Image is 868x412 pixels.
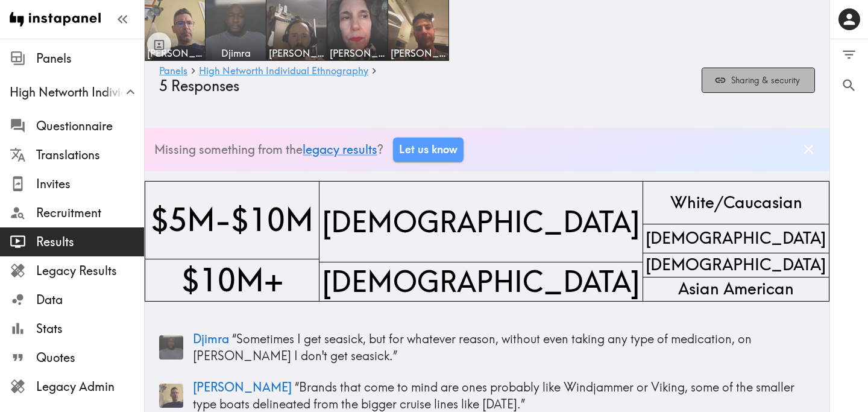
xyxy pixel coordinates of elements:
span: Asian American [676,275,796,302]
span: [DEMOGRAPHIC_DATA] [319,259,643,303]
span: Djimra [193,331,229,346]
button: Dismiss banner [797,138,820,160]
span: Questionnaire [36,118,144,135]
span: [DEMOGRAPHIC_DATA] [643,224,829,252]
span: Quotes [36,349,144,366]
img: Panelist thumbnail [159,335,183,360]
span: Djimra [208,46,263,60]
a: Panels [159,66,187,77]
span: Filter Responses [841,46,857,63]
p: Missing something from the ? [154,141,383,158]
span: [PERSON_NAME] [330,46,385,60]
button: Filter Responses [830,39,868,70]
span: [PERSON_NAME] [147,46,203,60]
img: Panelist thumbnail [159,384,183,408]
a: legacy results [303,142,377,157]
a: Let us know [393,138,464,162]
span: Stats [36,320,144,337]
span: 5 Responses [159,77,239,95]
span: [DEMOGRAPHIC_DATA] [643,251,829,278]
span: Results [36,233,144,250]
span: White/Caucasian [668,189,805,216]
button: Toggle between responses and questions [147,33,171,57]
span: Data [36,291,144,308]
span: [PERSON_NAME] [193,379,292,395]
span: $5M-$10M [148,195,316,244]
span: [PERSON_NAME] [269,46,324,60]
button: Search [830,70,868,101]
button: Sharing & security [702,68,815,93]
span: Panels [36,50,144,67]
span: Search [841,77,857,93]
span: Translations [36,147,144,163]
span: Invites [36,176,144,192]
span: [DEMOGRAPHIC_DATA] [319,200,643,244]
span: Legacy Results [36,262,144,279]
a: High Networth Individual Ethnography [199,66,368,77]
span: [PERSON_NAME] [391,46,446,60]
span: $10M+ [179,256,286,304]
a: Panelist thumbnailDjimra “Sometimes I get seasick, but for whatever reason, without even taking a... [159,326,815,369]
span: Recruitment [36,204,144,221]
span: High Networth Individual Ethnography [10,84,144,101]
span: Legacy Admin [36,378,144,395]
p: “ Sometimes I get seasick, but for whatever reason, without even taking any type of medication, o... [193,331,815,364]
